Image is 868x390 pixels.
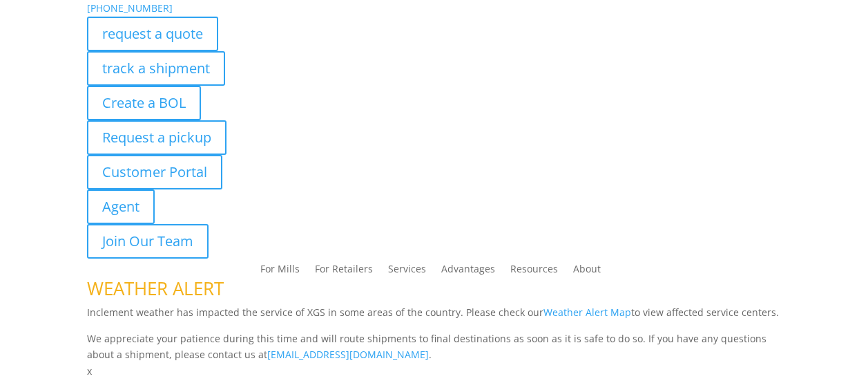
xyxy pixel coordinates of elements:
[87,86,201,120] a: Create a BOL
[388,264,426,279] a: Services
[87,331,782,364] p: We appreciate your patience during this time and will route shipments to final destinations as so...
[87,189,155,224] a: Agent
[510,264,558,279] a: Resources
[87,276,224,301] span: WEATHER ALERT
[87,1,173,15] a: [PHONE_NUMBER]
[543,306,631,319] a: Weather Alert Map
[441,264,495,279] a: Advantages
[87,120,226,155] a: Request a pickup
[87,17,218,51] a: request a quote
[260,264,300,279] a: For Mills
[87,51,225,86] a: track a shipment
[87,304,782,331] p: Inclement weather has impacted the service of XGS in some areas of the country. Please check our ...
[87,155,222,189] a: Customer Portal
[315,264,373,279] a: For Retailers
[87,224,209,259] a: Join Our Team
[267,348,429,361] a: [EMAIL_ADDRESS][DOMAIN_NAME]
[573,264,601,279] a: About
[87,363,782,380] p: x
